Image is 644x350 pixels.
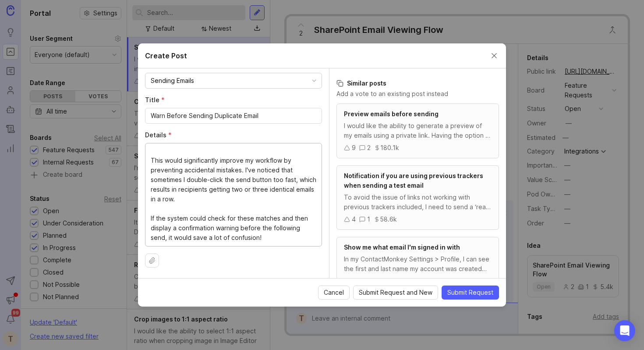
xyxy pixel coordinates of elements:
div: 0 [379,276,383,286]
button: Close create post modal [489,51,499,61]
textarea: I need a feature that automatically detects and warns me if I'm about to send an email that is an... [151,146,316,243]
button: Cancel [318,286,350,300]
p: Add a vote to an existing post instead [336,89,499,98]
input: Short, descriptive title [151,111,316,121]
a: Show me what email I'm signed in withIn my ContactMonkey Settings > Profile, I can see the first ... [336,237,499,292]
span: Preview emails before sending [344,110,439,118]
div: In my ContactMonkey Settings > Profile, I can see the first and last name my account was created ... [344,254,492,274]
div: I would like the ability to generate a preview of my emails using a private link. Having the opti... [344,121,492,140]
span: Notification if you are using previous trackers when sending a test email [344,172,483,189]
span: Title (required) [145,96,165,104]
div: 58.6k [380,214,397,224]
div: 180.1k [380,143,399,153]
div: Sending Emails [151,76,194,86]
div: To avoid the issue of links not working with previous trackers included, I need to send a ‘real’ ... [344,193,492,212]
div: 2 [366,276,370,286]
span: Submit Request [447,288,493,297]
a: Notification if you are using previous trackers when sending a test emailTo avoid the issue of li... [336,165,499,230]
button: Submit Request [442,286,499,300]
div: 1 [367,214,370,224]
span: Submit Request and New [359,288,432,297]
div: 1 [352,276,355,286]
div: 2 [367,143,371,153]
span: Details (required) [145,131,172,139]
div: 4 [352,214,356,224]
h2: Create Post [145,50,187,61]
span: Cancel [324,288,344,297]
button: Upload file [145,254,159,268]
h3: Similar posts [336,79,499,88]
button: Submit Request and New [353,286,438,300]
span: Show me what email I'm signed in with [344,243,460,251]
div: 9 [352,143,356,153]
div: Open Intercom Messenger [614,320,635,341]
a: Preview emails before sendingI would like the ability to generate a preview of my emails using a ... [336,104,499,158]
